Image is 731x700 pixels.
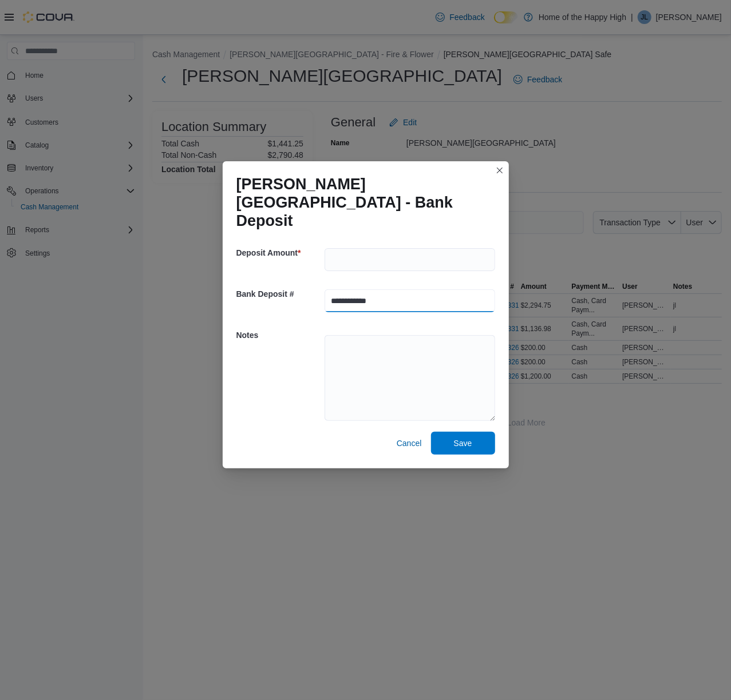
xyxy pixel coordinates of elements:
span: Save [454,437,472,449]
h5: Bank Deposit # [236,283,322,305]
h1: [PERSON_NAME][GEOGRAPHIC_DATA] - Bank Deposit [236,175,486,230]
button: Cancel [392,432,426,455]
span: Cancel [397,437,422,449]
button: Save [431,432,495,455]
h5: Deposit Amount [236,241,322,264]
button: Closes this modal window [493,164,507,177]
h5: Notes [236,324,322,347]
